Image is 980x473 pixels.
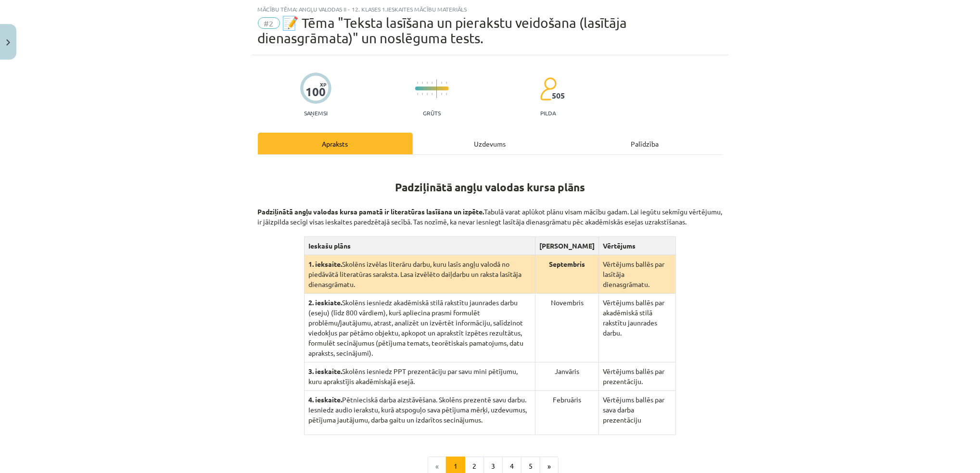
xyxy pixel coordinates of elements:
[446,82,447,84] img: icon-short-line-57e1e144782c952c97e751825c79c345078a6d821885a25fce030b3d8c18986b.svg
[6,39,10,46] img: icon-close-lesson-0947bae3869378f0d4975bcd49f059093ad1ed9edebbc8119c70593378902aed.svg
[305,362,535,391] td: Skolēns iesniedz PPT prezentāciju par savu mini pētījumu, kuru aprakstījis akadēmiskajā esejā.
[441,93,442,95] img: icon-short-line-57e1e144782c952c97e751825c79c345078a6d821885a25fce030b3d8c18986b.svg
[432,82,433,84] img: icon-short-line-57e1e144782c952c97e751825c79c345078a6d821885a25fce030b3d8c18986b.svg
[599,255,675,294] td: Vērtējums ballēs par lasītāja dienasgrāmatu.
[308,260,342,268] strong: 1. ieksaite.
[599,391,675,435] td: Vērtējums ballēs par sava darba prezentāciju
[305,237,535,255] th: Ieskašu plāns
[320,82,326,87] span: XP
[422,82,423,84] img: icon-short-line-57e1e144782c952c97e751825c79c345078a6d821885a25fce030b3d8c18986b.svg
[540,110,556,116] p: pilda
[258,6,723,12] div: Mācību tēma: Angļu valodas ii - 12. klases 1.ieskaites mācību materiāls
[308,395,342,404] strong: 4. ieskaite.
[417,82,418,84] img: icon-short-line-57e1e144782c952c97e751825c79c345078a6d821885a25fce030b3d8c18986b.svg
[308,298,342,307] strong: 2. ieskiate.
[423,110,441,116] p: Grūts
[535,362,599,391] td: Janvāris
[446,93,447,95] img: icon-short-line-57e1e144782c952c97e751825c79c345078a6d821885a25fce030b3d8c18986b.svg
[258,17,280,29] span: #2
[427,93,428,95] img: icon-short-line-57e1e144782c952c97e751825c79c345078a6d821885a25fce030b3d8c18986b.svg
[308,395,531,425] p: Pētnieciskā darba aizstāvēšana. Skolēns prezentē savu darbu. Iesniedz audio ierakstu, kurā atspog...
[395,180,585,194] strong: Padziļinātā angļu valodas kursa plāns
[258,15,627,46] span: 📝 Tēma "Teksta lasīšana un pierakstu veidošana (lasītāja dienasgrāmata)" un noslēguma tests.
[552,91,565,100] span: 505
[300,110,331,116] p: Saņemsi
[436,79,437,98] img: icon-long-line-d9ea69661e0d244f92f715978eff75569469978d946b2353a9bb055b3ed8787d.svg
[568,133,723,154] div: Palīdzība
[413,133,568,154] div: Uzdevums
[599,362,675,391] td: Vērtējums ballēs par prezentāciju.
[549,260,585,268] strong: Septembris
[427,82,428,84] img: icon-short-line-57e1e144782c952c97e751825c79c345078a6d821885a25fce030b3d8c18986b.svg
[540,77,557,101] img: students-c634bb4e5e11cddfef0936a35e636f08e4e9abd3cc4e673bd6f9a4125e45ecb1.svg
[539,395,595,405] p: Februāris
[599,237,675,255] th: Vērtējums
[441,82,442,84] img: icon-short-line-57e1e144782c952c97e751825c79c345078a6d821885a25fce030b3d8c18986b.svg
[599,294,675,362] td: Vērtējums ballēs par akadēmiskā stilā rakstītu jaunrades darbu.
[308,367,342,375] strong: 3. ieskaite.
[305,294,535,362] td: Skolēns iesniedz akadēmiskā stilā rakstītu jaunrades darbu (eseju) (līdz 800 vārdiem), kurš aplie...
[535,237,599,255] th: [PERSON_NAME]
[535,294,599,362] td: Novembris
[432,93,433,95] img: icon-short-line-57e1e144782c952c97e751825c79c345078a6d821885a25fce030b3d8c18986b.svg
[258,133,413,154] div: Apraksts
[305,85,326,99] div: 100
[417,93,418,95] img: icon-short-line-57e1e144782c952c97e751825c79c345078a6d821885a25fce030b3d8c18986b.svg
[258,207,484,216] strong: Padziļinātā angļu valodas kursa pamatā ir literatūras lasīšana un izpēte.
[305,255,535,294] td: Skolēns izvēlas literāru darbu, kuru lasīs angļu valodā no piedāvātā literatūras saraksta. Lasa i...
[422,93,423,95] img: icon-short-line-57e1e144782c952c97e751825c79c345078a6d821885a25fce030b3d8c18986b.svg
[258,197,723,227] p: Tabulā varat aplūkot plānu visam mācību gadam. Lai iegūtu sekmīgu vērtējumu, ir jāizpilda secīgi ...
